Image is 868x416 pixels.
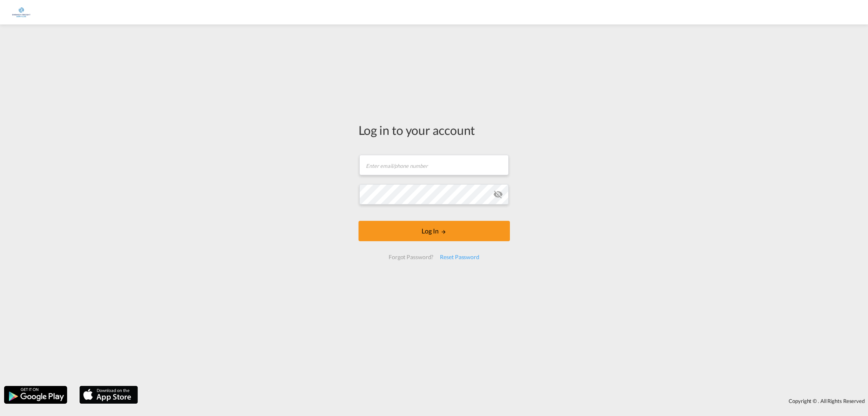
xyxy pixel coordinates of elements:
[79,385,139,405] img: apple.png
[3,385,68,405] img: google.png
[493,189,503,199] md-icon: icon-eye-off
[359,121,510,139] div: Log in to your account
[359,221,510,241] button: LOGIN
[142,394,868,408] div: Copyright © . All Rights Reserved
[12,3,31,22] img: e1326340b7c511ef854e8d6a806141ad.jpg
[385,250,437,264] div: Forgot Password?
[437,250,483,264] div: Reset Password
[359,155,509,175] input: Enter email/phone number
